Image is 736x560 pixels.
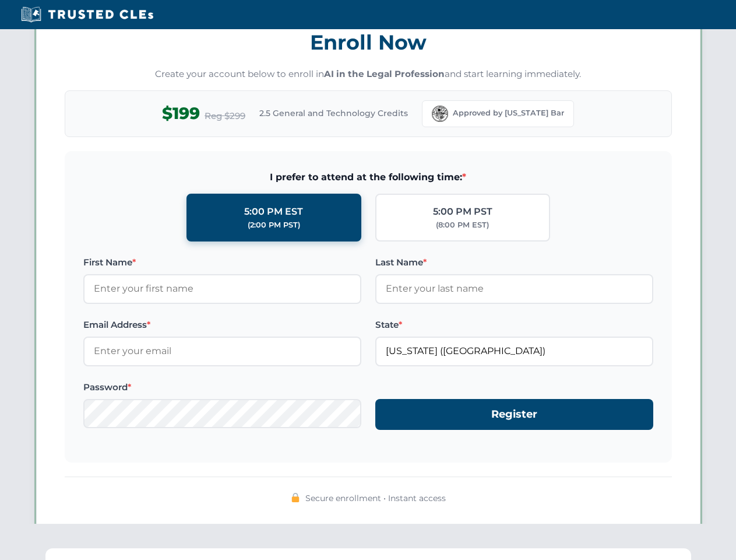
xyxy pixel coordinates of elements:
[65,24,672,61] h3: Enroll Now
[291,493,300,502] img: 🔒
[375,274,653,303] input: Enter your last name
[453,107,564,119] span: Approved by [US_STATE] Bar
[324,68,445,79] strong: AI in the Legal Profession
[375,256,653,269] label: Last Name
[248,219,300,231] div: (2:00 PM PST)
[436,219,489,231] div: (8:00 PM EST)
[162,100,200,127] span: $199
[432,106,448,122] img: Florida Bar
[83,256,361,269] label: First Name
[83,318,361,332] label: Email Address
[433,204,492,219] div: 5:00 PM PST
[375,399,653,430] button: Register
[17,6,157,23] img: Trusted CLEs
[375,337,653,366] input: Florida (FL)
[305,492,446,505] span: Secure enrollment • Instant access
[65,68,672,81] p: Create your account below to enroll in and start learning immediately.
[244,204,303,219] div: 5:00 PM EST
[205,109,245,123] span: Reg $299
[259,107,408,120] span: 2.5 General and Technology Credits
[83,274,361,303] input: Enter your first name
[83,380,361,394] label: Password
[375,318,653,332] label: State
[83,337,361,366] input: Enter your email
[83,170,653,185] span: I prefer to attend at the following time:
